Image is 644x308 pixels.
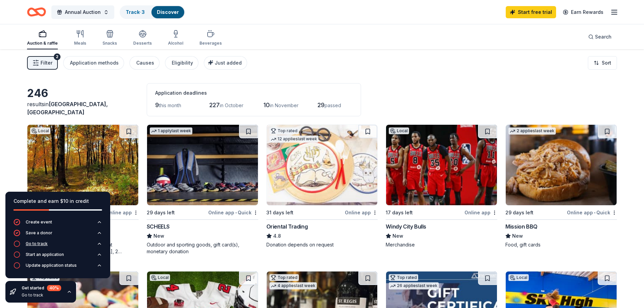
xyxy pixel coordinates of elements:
[27,4,46,20] a: Home
[155,101,159,109] span: 9
[150,127,192,135] div: 1 apply last week
[27,56,58,70] button: Filter2
[505,124,617,248] a: Image for Mission BBQ2 applieslast week29 days leftOnline app•QuickMission BBQNewFood, gift cards
[209,101,220,109] span: 227
[386,222,426,231] div: Windy City Bulls
[30,127,50,134] div: Local
[263,101,270,109] span: 10
[165,56,198,70] button: Eligibility
[159,102,181,108] span: this month
[583,30,617,44] button: Search
[147,222,170,231] div: SCHEELS
[14,251,102,262] button: Start an application
[325,102,341,108] span: passed
[27,41,58,46] div: Auction & raffle
[594,210,595,215] span: •
[133,27,152,49] button: Desserts
[147,124,258,255] a: Image for SCHEELS1 applylast week29 days leftOnline app•QuickSCHEELSNewOutdoor and sporting goods...
[602,59,611,67] span: Sort
[150,274,170,281] div: Local
[126,9,145,15] a: Track· 3
[47,285,61,291] div: 40 %
[199,41,222,46] div: Beverages
[508,127,556,135] div: 2 applies last week
[267,125,378,205] img: Image for Oriental Trading
[129,56,160,70] button: Causes
[464,208,497,217] div: Online app
[269,274,299,281] div: Top rated
[102,27,117,49] button: Snacks
[266,209,293,217] div: 31 days left
[153,232,164,240] span: New
[505,209,533,217] div: 29 days left
[51,5,114,19] button: Annual Auction
[14,230,102,240] button: Save a donor
[147,241,258,255] div: Outdoor and sporting goods, gift card(s), monetary donation
[74,41,86,46] div: Meals
[26,263,77,268] div: Update application status
[168,27,183,49] button: Alcohol
[63,56,124,70] button: Application methods
[386,209,413,217] div: 17 days left
[27,27,58,49] button: Auction & raffle
[392,232,403,240] span: New
[70,59,119,67] div: Application methods
[106,208,139,217] div: Online app
[567,208,617,217] div: Online app Quick
[27,101,108,116] span: in
[157,9,179,15] a: Discover
[506,6,556,18] a: Start free trial
[22,285,61,291] div: Get started
[14,219,102,230] button: Create event
[270,102,299,108] span: in November
[41,59,52,67] span: Filter
[22,292,61,298] div: Go to track
[273,232,281,240] span: 4.8
[595,33,612,41] span: Search
[27,101,108,116] span: [GEOGRAPHIC_DATA], [GEOGRAPHIC_DATA]
[269,127,299,134] div: Top rated
[269,136,318,143] div: 12 applies last week
[102,41,117,46] div: Snacks
[505,222,538,231] div: Mission BBQ
[389,274,418,281] div: Top rated
[74,27,86,49] button: Meals
[220,102,243,108] span: in October
[389,282,439,289] div: 26 applies last week
[155,89,353,97] div: Application deadlines
[120,5,185,19] button: Track· 3Discover
[266,124,378,248] a: Image for Oriental TradingTop rated12 applieslast week31 days leftOnline appOriental Trading4.8Do...
[147,209,175,217] div: 29 days left
[27,100,139,116] div: results
[65,8,101,16] span: Annual Auction
[215,60,242,66] span: Just added
[27,124,139,255] a: Image for Peoria ParksLocal31 days leftOnline appPeoria ParksNew2 admissions to a public open ska...
[172,59,193,67] div: Eligibility
[147,125,258,205] img: Image for SCHEELS
[14,197,102,205] div: Complete and earn $10 in credit
[588,56,617,70] button: Sort
[266,241,378,248] div: Donation depends on request
[269,282,317,289] div: 4 applies last week
[208,208,258,217] div: Online app Quick
[386,241,497,248] div: Merchandise
[168,41,183,46] div: Alcohol
[386,124,497,248] a: Image for Windy City BullsLocal17 days leftOnline appWindy City BullsNewMerchandise
[26,230,52,236] div: Save a donor
[199,27,222,49] button: Beverages
[136,59,154,67] div: Causes
[505,241,617,248] div: Food, gift cards
[27,87,139,100] div: 246
[345,208,378,217] div: Online app
[506,125,617,205] img: Image for Mission BBQ
[26,219,52,225] div: Create event
[559,6,607,18] a: Earn Rewards
[386,125,497,205] img: Image for Windy City Bulls
[26,241,48,246] div: Go to track
[512,232,523,240] span: New
[508,274,529,281] div: Local
[54,53,61,60] div: 2
[14,240,102,251] button: Go to track
[317,101,325,109] span: 29
[235,210,237,215] span: •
